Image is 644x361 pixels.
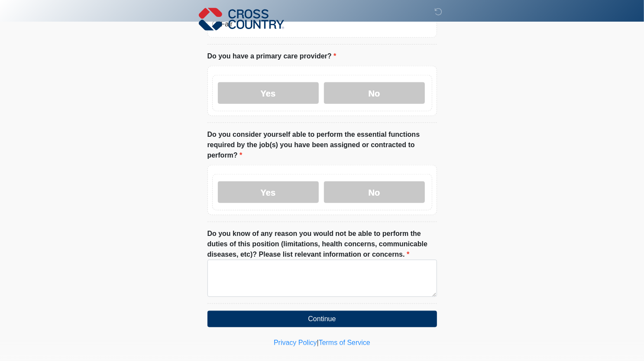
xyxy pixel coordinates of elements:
label: No [324,181,425,203]
button: Continue [207,311,437,327]
a: Terms of Service [319,339,370,346]
img: Cross Country Logo [199,6,285,32]
label: Yes [218,181,319,203]
label: Do you have a primary care provider? [207,51,337,61]
label: No [324,82,425,104]
label: Yes [218,82,319,104]
a: Privacy Policy [274,339,317,346]
label: Do you know of any reason you would not be able to perform the duties of this position (limitatio... [207,229,437,260]
a: | [317,339,319,346]
label: Do you consider yourself able to perform the essential functions required by the job(s) you have ... [207,129,437,161]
